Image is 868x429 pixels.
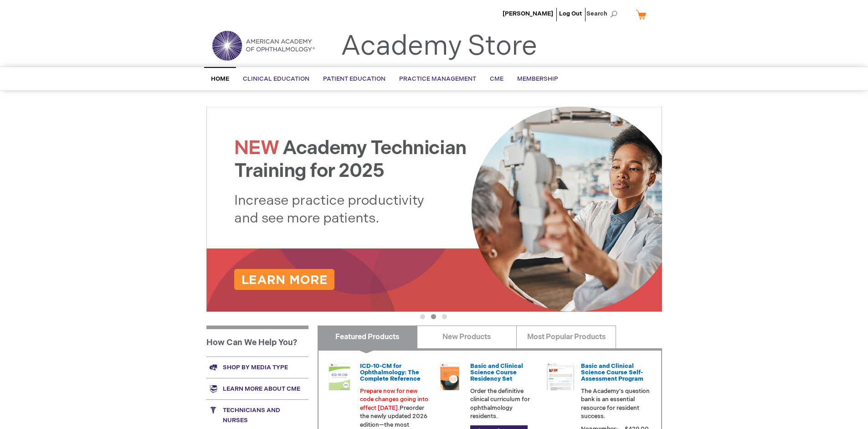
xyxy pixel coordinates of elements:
[206,378,308,399] a: Learn more about CME
[243,75,309,83] span: Clinical Education
[517,75,558,83] span: Membership
[360,388,428,412] font: Prepare now for new code changes going into effect [DATE].
[318,326,417,348] a: Featured Products
[323,75,385,83] span: Patient Education
[503,10,553,17] a: [PERSON_NAME]
[470,362,523,383] a: Basic and Clinical Science Course Residency Set
[436,363,463,390] img: 02850963u_47.png
[399,75,476,83] span: Practice Management
[581,387,650,421] p: The Academy's question bank is an essential resource for resident success.
[341,30,537,63] a: Academy Store
[559,10,582,17] a: Log Out
[586,5,621,23] span: Search
[211,75,229,83] span: Home
[581,362,643,383] a: Basic and Clinical Science Course Self-Assessment Program
[470,387,539,421] p: Order the definitive clinical curriculum for ophthalmology residents.
[326,363,353,390] img: 0120008u_42.png
[206,326,308,357] h1: How Can We Help You?
[417,326,517,348] a: New Products
[206,357,308,378] a: Shop by media type
[360,362,421,383] a: ICD-10-CM for Ophthalmology: The Complete Reference
[490,75,503,83] span: CME
[516,326,616,348] a: Most Popular Products
[431,314,436,319] button: 2 of 3
[547,363,574,390] img: bcscself_20.jpg
[442,314,447,319] button: 3 of 3
[420,314,425,319] button: 1 of 3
